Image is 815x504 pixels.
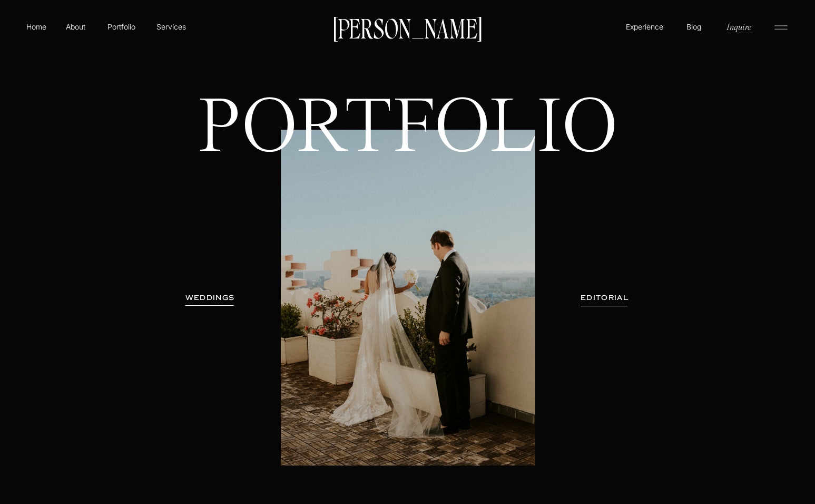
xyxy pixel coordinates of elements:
a: About [64,21,87,32]
a: Services [155,21,186,32]
a: WEDDINGS [177,293,243,303]
a: Blog [684,21,704,32]
a: Portfolio [103,21,140,32]
a: Home [24,21,48,32]
a: Experience [624,21,665,32]
a: Inquire [725,21,752,33]
a: EDITORIAL [566,293,643,303]
a: [PERSON_NAME] [328,16,487,38]
h1: PORTFOLIO [180,95,636,237]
